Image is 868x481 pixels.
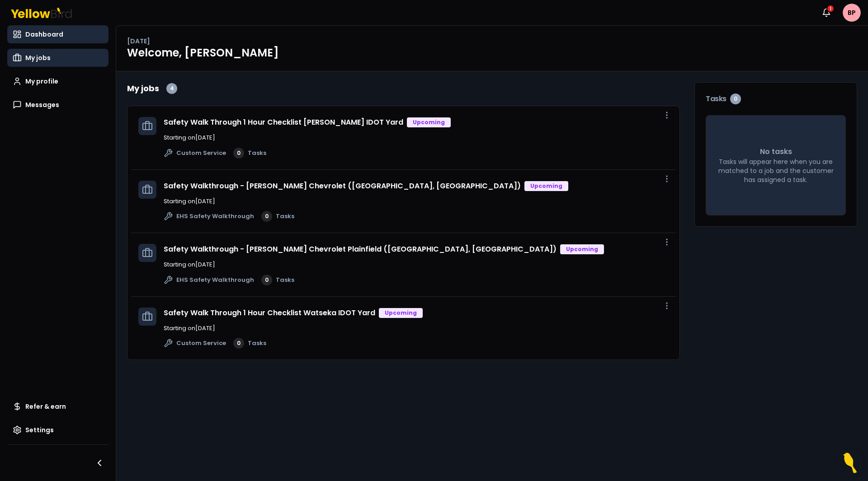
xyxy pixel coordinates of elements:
span: My jobs [25,53,51,62]
p: Tasks will appear here when you are matched to a job and the customer has assigned a task. [717,157,835,184]
div: 0 [730,93,741,104]
button: 1 [817,4,835,22]
a: Safety Walk Through 1 Hour Checklist Watseka IDOT Yard [164,308,375,318]
a: 0Tasks [261,275,294,285]
a: Refer & earn [7,397,108,416]
div: 1 [826,5,835,13]
a: 0Tasks [233,148,266,159]
span: Refer & earn [25,402,66,411]
div: Upcoming [560,244,604,254]
p: Starting on [DATE] [164,324,669,333]
div: Upcoming [407,117,451,127]
div: 0 [261,275,272,285]
h3: Tasks [706,93,846,104]
p: No tasks [760,146,792,157]
span: Settings [25,425,54,434]
a: Messages [7,96,108,114]
a: 0Tasks [233,338,266,349]
span: EHS Safety Walkthrough [176,276,254,285]
span: Custom Service [176,149,226,158]
a: Safety Walkthrough - [PERSON_NAME] Chevrolet ([GEOGRAPHIC_DATA], [GEOGRAPHIC_DATA]) [164,181,521,191]
h2: My jobs [127,82,159,95]
div: Upcoming [379,308,423,318]
div: Upcoming [524,181,568,191]
span: Custom Service [176,339,226,348]
a: Dashboard [7,25,108,43]
div: 0 [233,148,244,159]
a: My profile [7,72,108,90]
p: Starting on [DATE] [164,133,669,142]
span: My profile [25,77,58,86]
span: Dashboard [25,30,63,39]
p: [DATE] [127,37,150,46]
button: Open Resource Center [836,449,863,476]
a: 0Tasks [261,211,294,222]
a: Safety Walk Through 1 Hour Checklist [PERSON_NAME] IDOT Yard [164,117,403,127]
p: Starting on [DATE] [164,260,669,269]
p: Starting on [DATE] [164,197,669,206]
span: EHS Safety Walkthrough [176,212,254,221]
span: BP [843,4,861,22]
a: Safety Walkthrough - [PERSON_NAME] Chevrolet Plainfield ([GEOGRAPHIC_DATA], [GEOGRAPHIC_DATA]) [164,244,557,254]
span: Messages [25,100,59,109]
a: My jobs [7,49,108,67]
a: Settings [7,421,108,439]
div: 0 [233,338,244,349]
div: 4 [166,83,177,94]
div: 0 [261,211,272,222]
h1: Welcome, [PERSON_NAME] [127,46,857,60]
